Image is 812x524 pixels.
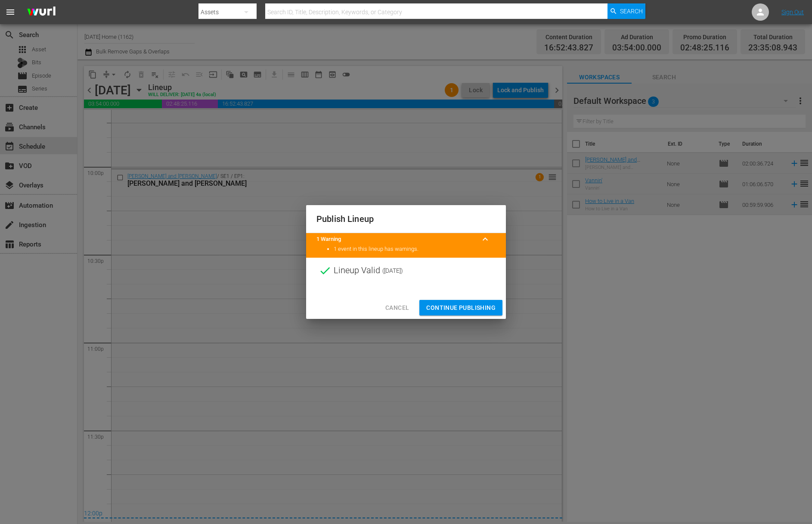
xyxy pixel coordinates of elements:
span: keyboard_arrow_up [480,234,490,244]
span: menu [5,7,15,17]
button: keyboard_arrow_up [475,229,496,250]
a: Sign Out [781,9,804,16]
div: Lineup Valid [306,258,506,284]
button: Continue Publishing [419,300,502,316]
li: 1 event in this lineup has warnings. [334,245,496,253]
img: ans4CAIJ8jUAAAAAAAAAAAAAAAAAAAAAAAAgQb4GAAAAAAAAAAAAAAAAAAAAAAAAJMjXAAAAAAAAAAAAAAAAAAAAAAAAgAT5G... [21,2,62,22]
span: ( [DATE] ) [382,264,403,277]
span: Cancel [385,303,409,313]
h2: Publish Lineup [316,212,496,226]
span: Search [620,3,643,19]
button: Cancel [378,300,416,316]
span: Continue Publishing [426,303,496,313]
title: 1 Warning [316,235,475,243]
